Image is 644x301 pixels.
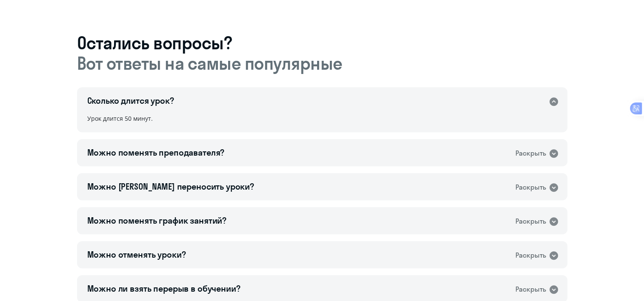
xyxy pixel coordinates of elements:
[87,181,254,193] div: Можно [PERSON_NAME] переносить уроки?
[515,182,546,193] div: Раскрыть
[77,114,567,132] div: Урок длится 50 минут.
[515,284,546,295] div: Раскрыть
[87,249,186,261] div: Можно отменять уроки?
[77,53,567,74] span: Вот ответы на самые популярные
[87,147,225,159] div: Можно поменять преподавателя?
[515,216,546,227] div: Раскрыть
[87,95,174,107] div: Сколько длится урок?
[515,250,546,261] div: Раскрыть
[87,215,227,227] div: Можно поменять график занятий?
[515,148,546,159] div: Раскрыть
[87,283,240,295] div: Можно ли взять перерыв в обучении?
[77,33,567,74] h3: Остались вопросы?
